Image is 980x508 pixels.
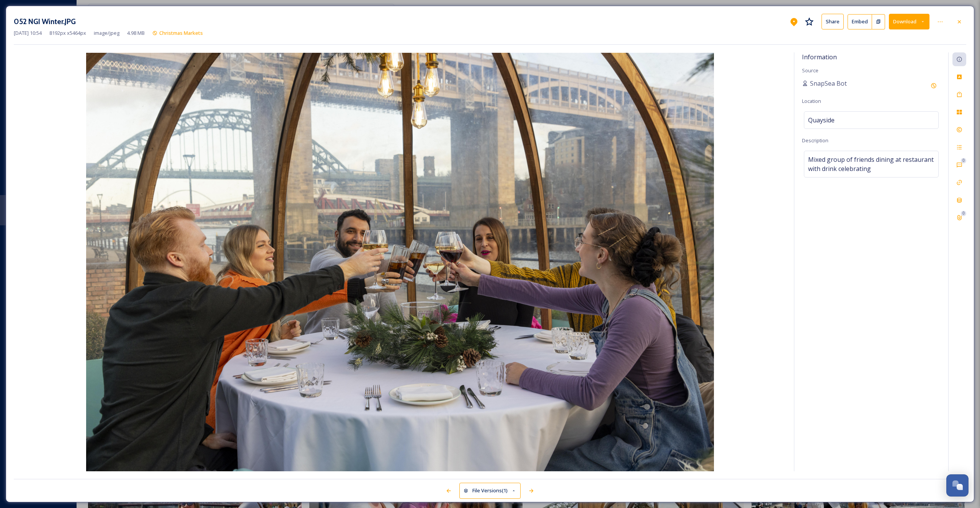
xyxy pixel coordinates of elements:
span: Quayside [808,116,835,125]
div: 0 [961,211,966,216]
span: Mixed group of friends dining at restaurant with drink celebrating [808,155,934,173]
span: Description [802,137,828,144]
button: Embed [848,14,872,29]
button: Share [822,14,844,29]
span: Source [802,67,818,74]
div: 0 [961,158,966,163]
span: [DATE] 10:54 [14,29,42,37]
span: Location [802,98,821,104]
span: image/jpeg [94,29,119,37]
span: Information [802,53,837,61]
button: Download [889,14,929,29]
span: SnapSea Bot [810,79,847,88]
button: File Versions(1) [459,483,521,498]
span: Christmas Markets [159,29,203,36]
button: Open Chat [946,474,969,497]
span: 4.98 MB [127,29,145,37]
h3: 052 NGI Winter.JPG [14,16,76,27]
span: 8192 px x 5464 px [49,29,86,37]
img: 052%20NGI%20Winter.JPG [14,53,786,471]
